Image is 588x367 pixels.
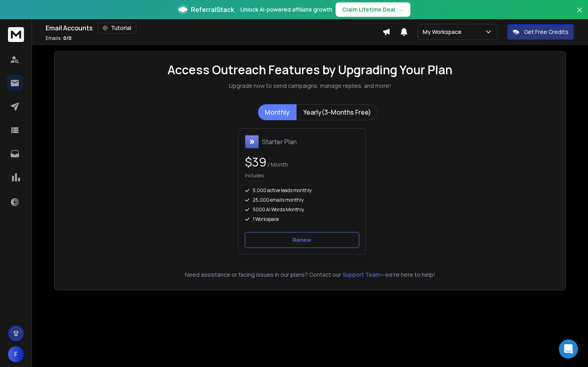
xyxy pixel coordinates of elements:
button: F [8,346,24,362]
p: My Workspace [423,28,465,36]
div: 5,000 active leads monthly [245,187,359,194]
div: Open Intercom Messenger [559,339,578,359]
p: Emails : [46,35,72,42]
span: ReferralStack [191,5,234,14]
button: Renew [245,232,359,248]
div: Email Accounts [46,22,382,34]
button: Close banner [574,5,585,24]
span: → [398,6,404,14]
div: 25,000 emails monthly [245,197,359,203]
div: 1 Workspace [245,216,359,222]
img: Starter Plan icon [245,135,259,149]
span: / Month [266,161,288,168]
button: Support Team [342,271,380,279]
h1: Access Outreach Features by Upgrading Your Plan [168,63,452,77]
button: Monthly [258,104,296,120]
div: 5000 AI Words Monthly [245,206,359,213]
button: Tutorial [98,22,136,34]
button: Get Free Credits [507,24,574,40]
span: $ 39 [245,154,266,170]
p: Unlock AI-powered affiliate growth [240,6,332,14]
span: 0 / 0 [63,35,72,42]
p: Need assistance or facing issues in our plans? Contact our —we're here to help! [66,271,554,279]
p: Get Free Credits [524,28,568,36]
button: Claim Lifetime Deal→ [336,2,410,17]
p: Upgrade now to send campaigns, manage replies, and more! [229,82,391,90]
h1: Starter Plan [262,137,297,147]
p: Includes [245,173,264,181]
button: Yearly(3-Months Free) [296,104,378,120]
